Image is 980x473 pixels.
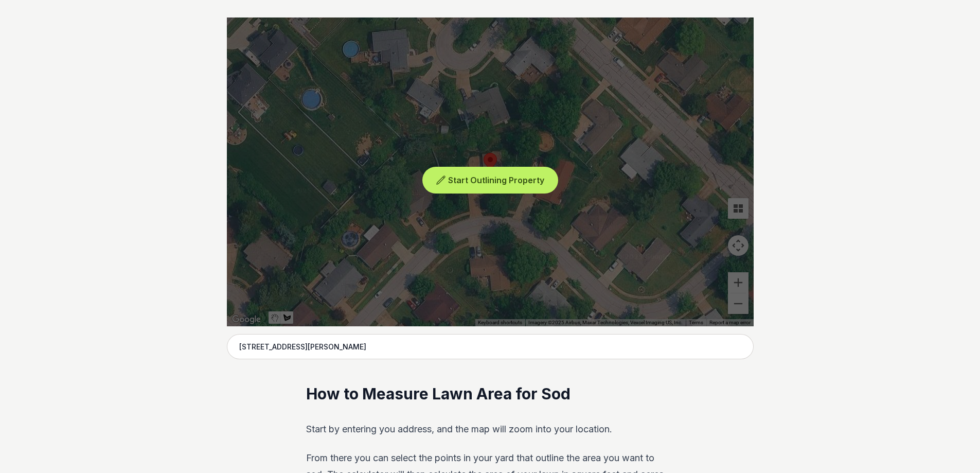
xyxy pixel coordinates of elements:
[306,384,674,405] h2: How to Measure Lawn Area for Sod
[227,334,754,360] input: Enter your address to get started
[424,169,556,192] button: Start Outlining Property
[306,421,674,437] p: Start by entering you address, and the map will zoom into your location.
[448,175,544,185] span: Start Outlining Property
